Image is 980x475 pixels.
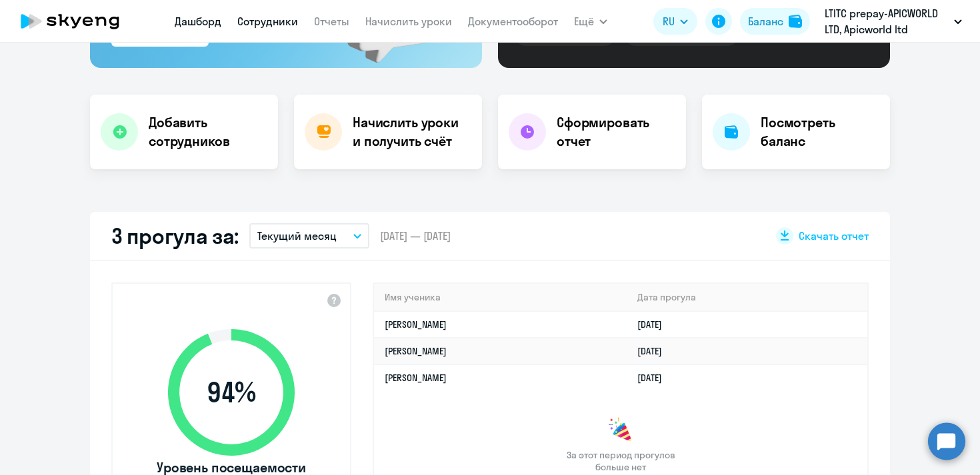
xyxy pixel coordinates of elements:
[653,8,697,35] button: RU
[637,345,673,357] a: [DATE]
[574,13,594,29] span: Ещё
[825,5,949,37] p: LTITC prepay-APICWORLD LTD, Apicworld ltd
[314,15,349,28] a: Отчеты
[374,284,627,311] th: Имя ученика
[637,372,673,384] a: [DATE]
[818,5,969,37] button: LTITC prepay-APICWORLD LTD, Apicworld ltd
[607,417,634,444] img: congrats
[237,15,298,28] a: Сотрудники
[761,113,879,151] h4: Посмотреть баланс
[380,229,451,243] span: [DATE] — [DATE]
[111,223,239,249] h2: 3 прогула за:
[385,372,447,384] a: [PERSON_NAME]
[740,8,810,35] button: Балансbalance
[748,13,783,29] div: Баланс
[257,228,337,244] p: Текущий месяц
[789,15,802,28] img: balance
[468,15,558,28] a: Документооборот
[574,8,607,35] button: Ещё
[565,449,677,473] span: За этот период прогулов больше нет
[663,13,675,29] span: RU
[155,376,308,408] span: 94 %
[249,223,369,248] button: Текущий месяц
[385,318,447,330] a: [PERSON_NAME]
[149,113,267,151] h4: Добавить сотрудников
[385,345,447,357] a: [PERSON_NAME]
[365,15,452,28] a: Начислить уроки
[627,284,867,311] th: Дата прогула
[353,113,469,151] h4: Начислить уроки и получить счёт
[175,15,221,28] a: Дашборд
[557,113,675,151] h4: Сформировать отчет
[637,318,673,330] a: [DATE]
[799,229,869,243] span: Скачать отчет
